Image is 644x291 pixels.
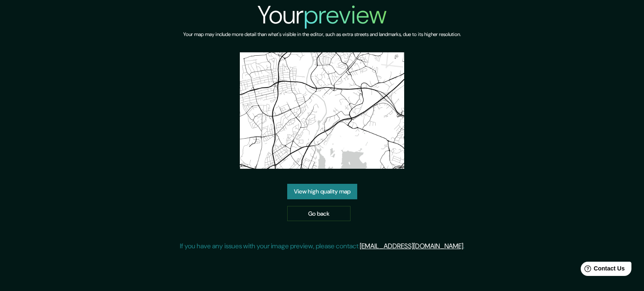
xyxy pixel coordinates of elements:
a: View high quality map [287,184,357,199]
iframe: Help widget launcher [569,258,635,282]
img: created-map-preview [240,52,405,169]
h6: Your map may include more detail than what's visible in the editor, such as extra streets and lan... [183,30,461,39]
a: Go back [287,206,351,221]
a: [EMAIL_ADDRESS][DOMAIN_NAME] [360,242,463,250]
p: If you have any issues with your image preview, please contact . [180,241,465,251]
